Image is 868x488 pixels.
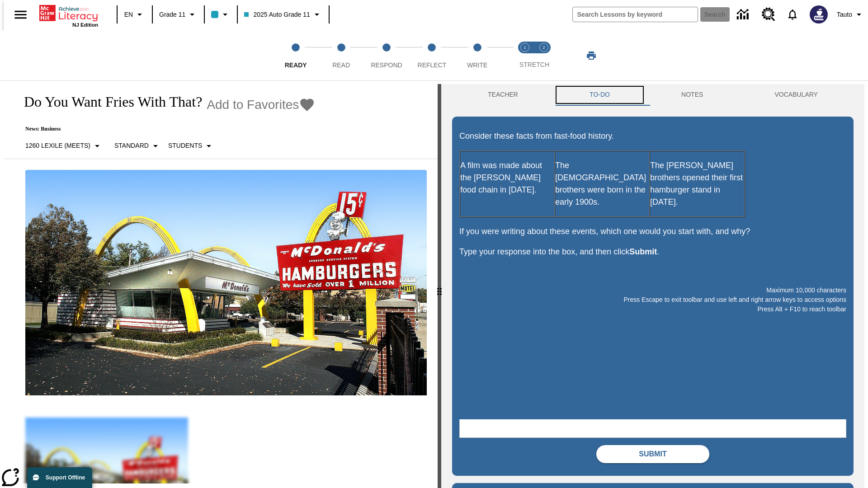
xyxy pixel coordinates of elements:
[360,31,413,80] button: Respond step 3 of 5
[459,305,846,314] p: Press Alt + F10 to reach toolbar
[406,31,458,80] button: Reflect step 4 of 5
[114,141,149,150] p: Standard
[371,61,402,69] span: Respond
[285,61,307,69] span: Ready
[315,31,367,80] button: Read step 2 of 5
[629,247,657,256] strong: Submit
[269,31,322,80] button: Ready step 1 of 5
[756,2,781,27] a: Resource Center, Will open in new tab
[208,6,234,23] button: Class color is light blue. Change class color
[165,138,218,154] button: Select Student
[810,5,828,23] img: Avatar
[459,286,846,295] p: Maximum 10,000 characters
[25,141,90,150] p: 1260 Lexile (Meets)
[4,7,132,15] body: Maximum 10,000 characters Press Escape to exit toolbar and use left and right arrow keys to acces...
[524,45,526,50] text: 1
[596,445,709,463] button: Submit
[241,6,325,23] button: Class: 2025 Auto Grade 11, Select your class
[451,31,504,80] button: Write step 5 of 5
[804,3,833,26] button: Select a new avatar
[837,10,852,19] span: Tauto
[332,61,350,69] span: Read
[111,138,165,154] button: Scaffolds, Standard
[156,6,201,23] button: Grade: Grade 11, Select a grade
[14,126,315,132] p: News: Business
[441,84,864,488] div: activity
[459,130,846,142] p: Consider these facts from fast-food history.
[531,31,557,80] button: Stretch Respond step 2 of 2
[452,84,854,106] div: Instructional Panel Tabs
[512,31,538,80] button: Stretch Read step 1 of 2
[739,84,854,106] button: VOCABULARY
[418,61,447,69] span: Reflect
[577,47,606,64] button: Print
[459,295,846,305] p: Press Escape to exit toolbar and use left and right arrow keys to access options
[438,84,441,488] div: Press Enter or Spacebar and then press right and left arrow keys to move the slider
[467,61,487,69] span: Write
[459,225,846,238] p: If you were writing about these events, which one would you start with, and why?
[124,10,133,19] span: EN
[72,22,98,28] span: NJ Edition
[833,6,868,23] button: Profile/Settings
[781,3,804,26] a: Notifications
[573,7,698,22] input: search field
[555,160,649,208] p: The [DEMOGRAPHIC_DATA] brothers were born in the early 1900s.
[27,467,92,488] button: Support Offline
[4,84,438,483] div: reading
[22,138,106,154] button: Select Lexile, 1260 Lexile (Meets)
[244,10,310,19] span: 2025 Auto Grade 11
[459,246,846,258] p: Type your response into the box, and then click .
[46,474,85,481] span: Support Offline
[519,61,549,68] span: STRETCH
[25,170,427,396] img: One of the first McDonald's stores, with the iconic red sign and golden arches.
[460,160,554,196] p: A film was made about the [PERSON_NAME] food chain in [DATE].
[554,84,646,106] button: TO-DO
[120,6,149,23] button: Language: EN, Select a language
[646,84,739,106] button: NOTES
[39,3,98,28] div: Home
[650,160,744,208] p: The [PERSON_NAME] brothers opened their first hamburger stand in [DATE].
[542,45,545,50] text: 2
[731,2,756,27] a: Data Center
[7,1,34,28] button: Open side menu
[207,97,315,113] button: Add to Favorites - Do You Want Fries With That?
[168,141,202,150] p: Students
[207,98,299,112] span: Add to Favorites
[452,84,554,106] button: Teacher
[14,94,202,110] h1: Do You Want Fries With That?
[159,10,185,19] span: Grade 11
